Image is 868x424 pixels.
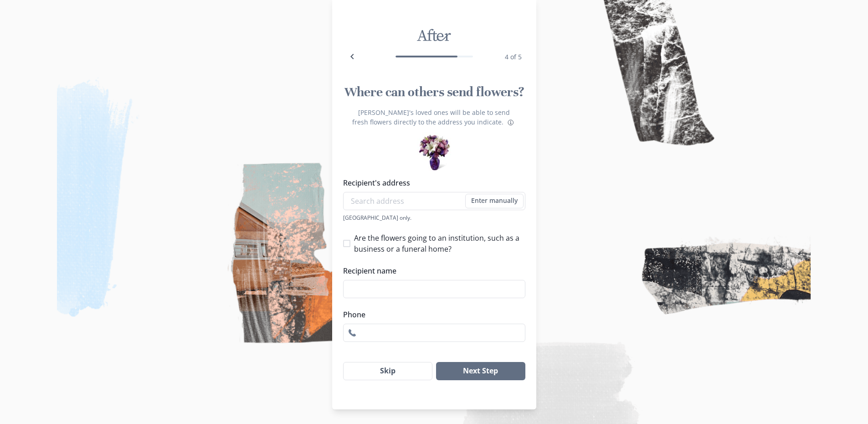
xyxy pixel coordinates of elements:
[343,108,525,129] p: [PERSON_NAME]'s loved ones will be able to send fresh flowers directly to the address you indicate.
[505,52,522,61] span: 4 of 5
[343,177,520,188] label: Recipient's address
[436,362,525,380] button: Next Step
[343,192,525,210] input: Search address
[417,132,451,166] div: Preview of some flower bouquets
[505,117,516,128] button: About flower deliveries
[343,47,361,66] button: Back
[343,84,525,100] h1: Where can others send flowers?
[465,194,524,208] button: Enter manually
[343,265,520,276] label: Recipient name
[354,233,525,254] span: Are the flowers going to an institution, such as a business or a funeral home?
[343,214,525,222] div: [GEOGRAPHIC_DATA] only.
[343,362,433,380] button: Skip
[343,309,520,320] label: Phone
